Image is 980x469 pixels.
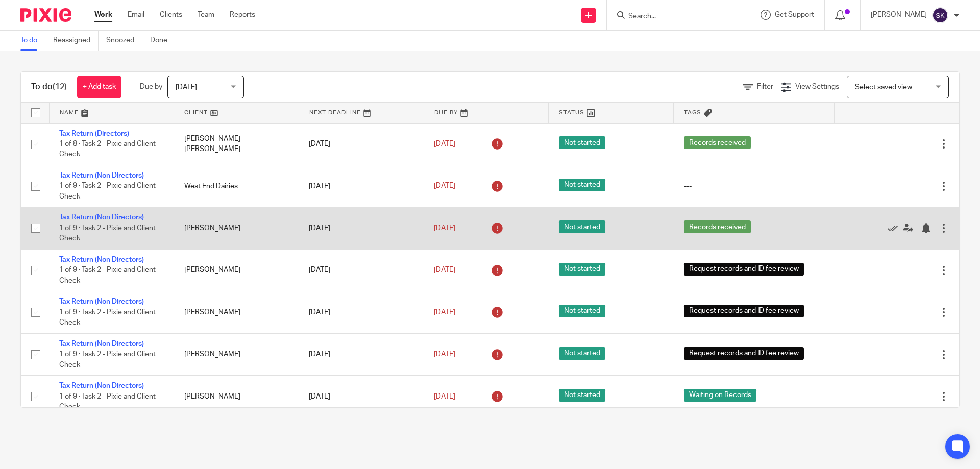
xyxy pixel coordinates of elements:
[684,389,756,402] span: Waiting on Records
[59,351,156,368] span: 1 of 9 · Task 2 - Pixie and Client Check
[434,351,455,358] span: [DATE]
[174,376,299,417] td: [PERSON_NAME]
[128,10,144,20] a: Email
[20,8,71,22] img: Pixie
[174,333,299,375] td: [PERSON_NAME]
[684,136,751,149] span: Records received
[174,165,299,207] td: West End Dairies
[559,389,605,402] span: Not started
[434,393,455,400] span: [DATE]
[59,140,156,158] span: 1 of 8 · Task 2 - Pixie and Client Check
[684,305,804,317] span: Request records and ID fee review
[299,291,424,333] td: [DATE]
[59,183,156,201] span: 1 of 9 · Task 2 - Pixie and Client Check
[434,266,455,274] span: [DATE]
[299,165,424,207] td: [DATE]
[59,266,156,284] span: 1 of 9 · Task 2 - Pixie and Client Check
[174,249,299,291] td: [PERSON_NAME]
[59,214,144,221] a: Tax Return (Non Directors)
[871,10,927,20] p: [PERSON_NAME]
[795,83,839,90] span: View Settings
[106,31,142,51] a: Snoozed
[559,347,605,360] span: Not started
[59,393,156,411] span: 1 of 9 · Task 2 - Pixie and Client Check
[53,83,67,91] span: (12)
[299,333,424,375] td: [DATE]
[176,84,197,91] span: [DATE]
[888,223,903,233] a: Mark as done
[59,256,144,263] a: Tax Return (Non Directors)
[299,376,424,417] td: [DATE]
[434,183,455,190] span: [DATE]
[20,31,45,51] a: To do
[59,172,144,179] a: Tax Return (Non Directors)
[299,123,424,165] td: [DATE]
[559,263,605,276] span: Not started
[174,291,299,333] td: [PERSON_NAME]
[160,10,182,20] a: Clients
[53,31,99,51] a: Reassigned
[684,347,804,360] span: Request records and ID fee review
[150,31,175,51] a: Done
[434,225,455,232] span: [DATE]
[855,84,912,91] span: Select saved view
[299,249,424,291] td: [DATE]
[140,82,162,92] p: Due by
[559,220,605,233] span: Not started
[77,76,121,98] a: + Add task
[59,298,144,305] a: Tax Return (Non Directors)
[559,179,605,191] span: Not started
[59,309,156,327] span: 1 of 9 · Task 2 - Pixie and Client Check
[684,220,751,233] span: Records received
[174,207,299,249] td: [PERSON_NAME]
[775,11,814,18] span: Get Support
[932,7,948,23] img: svg%3E
[684,263,804,276] span: Request records and ID fee review
[559,136,605,149] span: Not started
[757,83,773,90] span: Filter
[684,181,824,191] div: ---
[299,207,424,249] td: [DATE]
[434,140,455,147] span: [DATE]
[559,305,605,317] span: Not started
[174,123,299,165] td: [PERSON_NAME] [PERSON_NAME]
[94,10,112,20] a: Work
[230,10,255,20] a: Reports
[59,382,144,389] a: Tax Return (Non Directors)
[59,340,144,348] a: Tax Return (Non Directors)
[434,309,455,316] span: [DATE]
[684,110,701,115] span: Tags
[627,12,719,21] input: Search
[198,10,214,20] a: Team
[31,82,67,92] h1: To do
[59,225,156,242] span: 1 of 9 · Task 2 - Pixie and Client Check
[59,130,129,137] a: Tax Return (Directors)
